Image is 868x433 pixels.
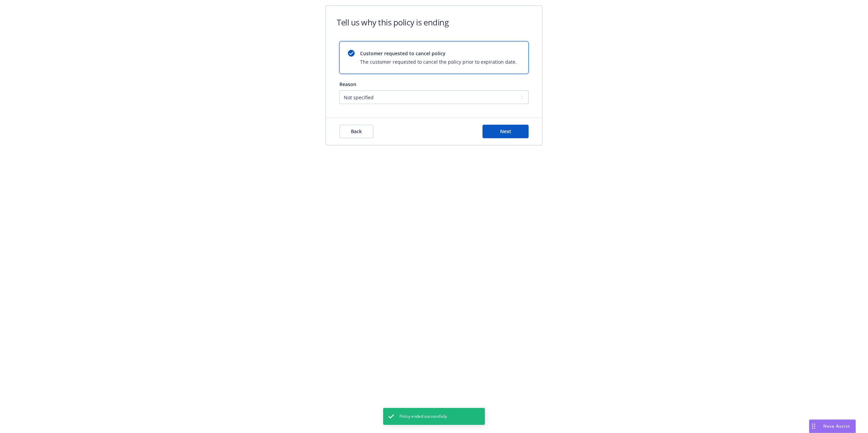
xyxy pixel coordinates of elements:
span: Reason [339,81,356,87]
span: The customer requested to cancel the policy prior to expiration date. [360,58,517,65]
h1: Tell us why this policy is ending [337,17,449,28]
button: Next [482,125,529,138]
button: Nova Assist [809,419,856,433]
span: Back [351,128,362,135]
div: Drag to move [809,420,818,433]
span: Nova Assist [823,423,850,429]
span: Next [500,128,511,135]
button: Back [339,125,373,138]
span: Policy ended successfully [399,413,447,419]
span: Customer requested to cancel policy [360,50,517,57]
